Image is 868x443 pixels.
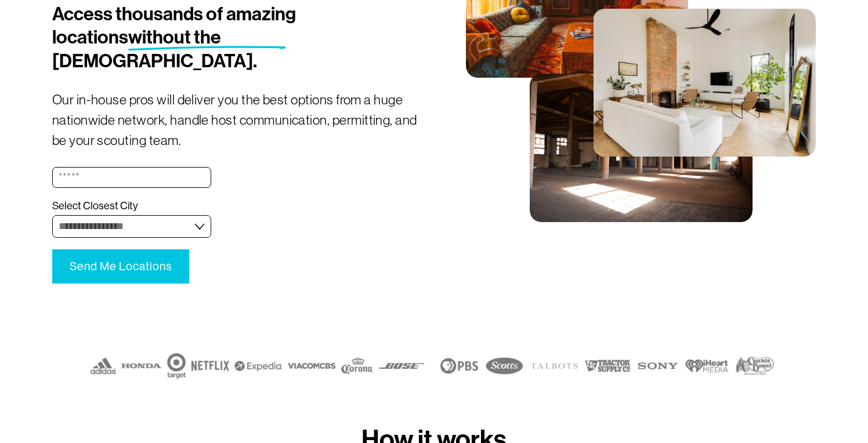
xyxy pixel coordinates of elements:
[52,3,371,74] h2: Access thousands of amazing locations
[52,249,189,284] button: Send Me LocationsSend Me Locations
[52,215,211,238] select: Select Closest City
[70,260,172,273] span: Send Me Locations
[52,199,138,213] span: Select Closest City
[52,26,257,72] span: without the [DEMOGRAPHIC_DATA].
[52,90,434,151] p: Our in-house pros will deliver you the best options from a huge nationwide network, handle host c...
